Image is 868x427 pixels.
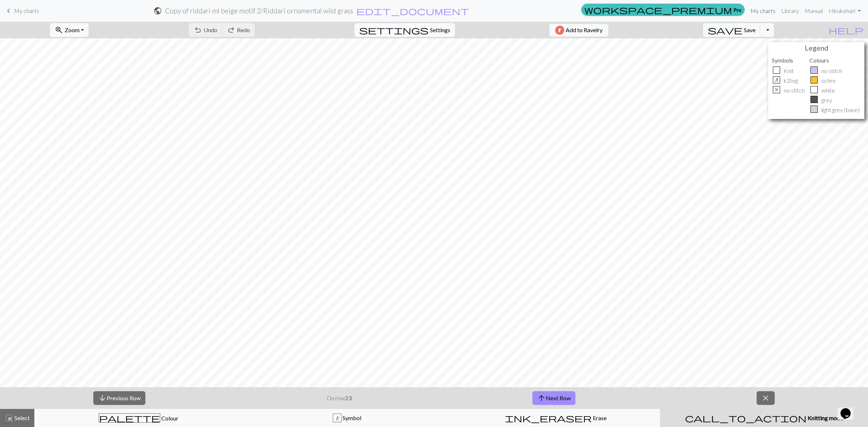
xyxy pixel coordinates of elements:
[65,26,80,33] span: Zoom
[784,76,798,85] p: k2tog
[505,413,592,423] span: ink_eraser
[773,76,780,84] div: n
[34,409,243,427] button: Colour
[327,394,352,402] p: On row
[359,26,429,34] i: Settings
[685,413,807,423] span: call_to_action
[761,393,770,403] span: close
[153,6,162,16] span: public
[451,409,660,427] button: Erase
[243,409,452,427] button: n Symbol
[4,6,13,16] span: keyboard_arrow_left
[829,25,863,35] span: help
[55,25,63,35] span: zoom_in
[807,414,843,421] span: Knitting mode
[160,415,178,422] span: Colour
[584,5,732,15] span: workspace_premium
[581,4,745,16] a: Pro
[744,26,756,33] span: Save
[333,414,341,423] div: n
[592,414,607,421] span: Erase
[703,23,761,37] button: Save
[99,413,160,423] span: palette
[50,23,89,37] button: Zoom
[430,26,450,34] span: Settings
[772,57,806,64] h5: Symbols
[5,413,13,423] span: highlight_alt
[345,394,352,401] strong: 23
[4,5,39,17] a: My charts
[359,25,429,35] span: settings
[14,7,39,14] span: My charts
[341,414,361,421] span: Symbol
[356,6,469,16] span: edit_document
[809,57,861,64] h5: Colours
[555,26,564,35] img: Ravelry
[660,409,868,427] button: Knitting mode
[778,4,802,18] a: Library
[821,106,860,114] p: light grey (base)
[708,25,743,35] span: save
[784,86,805,95] p: no stitch
[549,24,608,37] button: Add to Ravelry
[802,4,826,18] a: Manual
[838,398,861,420] iframe: chat widget
[13,414,30,421] span: Select
[784,67,794,75] p: Knit
[165,7,353,15] h2: Copy of riddari ml beige motif 2 / Riddari ornamental wild grass
[770,44,863,52] h4: Legend
[821,86,835,95] p: white
[98,393,107,403] span: arrow_downward
[354,23,455,37] button: SettingsSettings
[532,391,575,405] button: Next Row
[821,67,842,75] p: no stitch
[537,393,546,403] span: arrow_upward
[566,26,603,35] span: Add to Ravelry
[826,4,864,18] a: Hikukehari
[821,96,832,104] p: grey
[773,86,780,93] div: x
[748,4,778,18] a: My charts
[821,76,836,85] p: ochre
[93,391,145,405] button: Previous Row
